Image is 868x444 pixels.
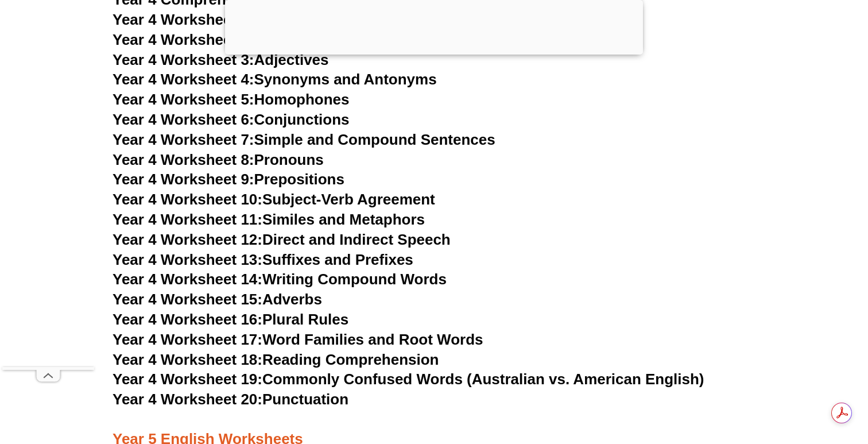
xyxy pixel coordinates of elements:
a: Year 4 Worksheet 6:Conjunctions [113,111,350,128]
a: Year 4 Worksheet 3:Adjectives [113,51,329,68]
a: Year 4 Worksheet 10:Subject-Verb Agreement [113,191,435,208]
a: Year 4 Worksheet 8:Pronouns [113,151,324,168]
span: Year 4 Worksheet 6: [113,111,254,128]
a: Year 4 Worksheet 4:Synonyms and Antonyms [113,71,437,88]
a: Year 4 Worksheet 13:Suffixes and Prefixes [113,251,413,268]
iframe: Chat Widget [671,314,868,444]
span: Year 4 Worksheet 5: [113,91,254,108]
span: Year 4 Worksheet 8: [113,151,254,168]
span: Year 4 Worksheet 14: [113,271,262,288]
a: Year 4 Worksheet 7:Simple and Compound Sentences [113,131,495,148]
a: Year 4 Worksheet 15:Adverbs [113,291,322,308]
a: Year 4 Worksheet 18:Reading Comprehension [113,351,439,368]
span: Year 4 Worksheet 3: [113,51,254,68]
a: Year 4 Worksheet 19:Commonly Confused Words (Australian vs. American English) [113,370,704,388]
a: Year 4 Worksheet 11:Similes and Metaphors [113,211,425,228]
span: Year 4 Worksheet 2: [113,31,254,48]
a: Year 4 Worksheet 14:Writing Compound Words [113,271,447,288]
a: Year 4 Worksheet 9:Prepositions [113,171,344,188]
iframe: Advertisement [2,22,94,367]
span: Year 4 Worksheet 17: [113,331,262,348]
span: Year 4 Worksheet 10: [113,191,262,208]
span: Year 4 Worksheet 4: [113,71,254,88]
span: Year 4 Worksheet 9: [113,171,254,188]
a: Year 4 Worksheet 17:Word Families and Root Words [113,331,483,348]
a: Year 4 Worksheet 16:Plural Rules [113,311,348,328]
span: Year 4 Worksheet 18: [113,351,262,368]
a: Year 4 Worksheet 1:Nouns [113,11,300,28]
a: Year 4 Worksheet 2:Verbs [113,31,294,48]
span: Year 4 Worksheet 15: [113,291,262,308]
a: Year 4 Worksheet 20:Punctuation [113,391,348,408]
a: Year 4 Worksheet 12:Direct and Indirect Speech [113,231,451,248]
span: Year 4 Worksheet 13: [113,251,262,268]
span: Year 4 Worksheet 20: [113,391,262,408]
span: Year 4 Worksheet 7: [113,131,254,148]
span: Year 4 Worksheet 16: [113,311,262,328]
span: Year 4 Worksheet 1: [113,11,254,28]
a: Year 4 Worksheet 5:Homophones [113,91,350,108]
span: Year 4 Worksheet 12: [113,231,262,248]
span: Year 4 Worksheet 11: [113,211,262,228]
span: Year 4 Worksheet 19: [113,370,262,388]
